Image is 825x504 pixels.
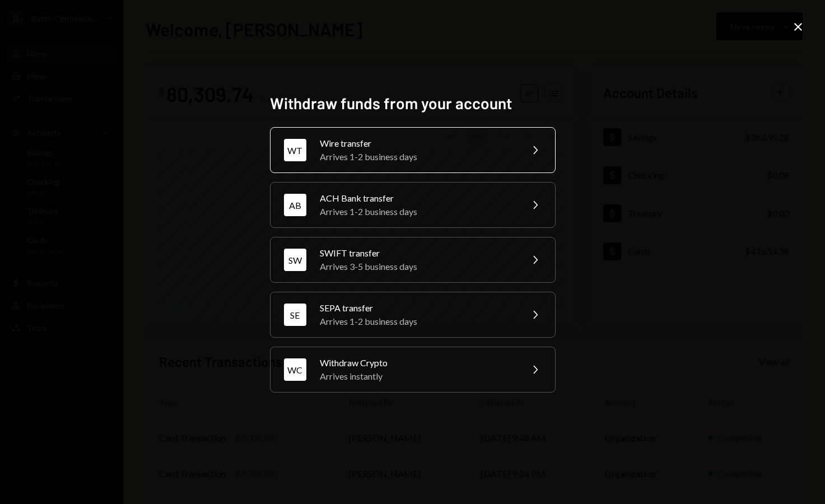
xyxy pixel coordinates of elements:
button: SESEPA transferArrives 1-2 business days [270,292,556,338]
div: Arrives 1-2 business days [320,150,515,164]
div: Arrives instantly [320,370,515,383]
div: Arrives 1-2 business days [320,315,515,328]
div: AB [284,194,306,216]
button: ABACH Bank transferArrives 1-2 business days [270,182,556,228]
div: SEPA transfer [320,301,515,315]
div: SW [284,249,306,271]
button: WCWithdraw CryptoArrives instantly [270,347,556,393]
h2: Withdraw funds from your account [270,92,556,114]
div: Arrives 1-2 business days [320,205,515,218]
div: Withdraw Crypto [320,356,515,370]
div: WC [284,358,306,381]
div: Arrives 3-5 business days [320,260,515,273]
button: WTWire transferArrives 1-2 business days [270,127,556,173]
div: SE [284,304,306,326]
div: WT [284,139,306,161]
div: SWIFT transfer [320,246,515,260]
button: SWSWIFT transferArrives 3-5 business days [270,237,556,283]
div: ACH Bank transfer [320,192,515,205]
div: Wire transfer [320,137,515,150]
